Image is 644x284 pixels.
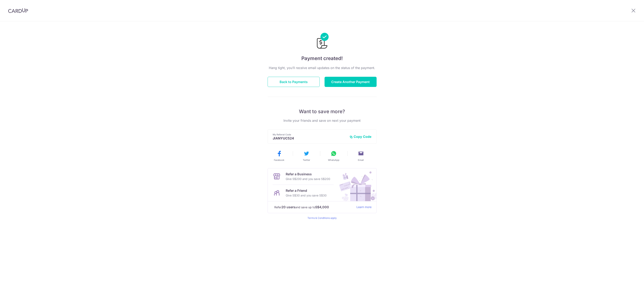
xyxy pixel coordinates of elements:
[315,205,329,209] strong: S$4,000
[268,108,377,115] p: Want to save more?
[356,205,372,210] a: Learn more
[286,193,327,198] p: Give S$30 and you save S$30
[281,205,295,209] strong: 20 users
[268,77,320,87] button: Back to Payments
[294,150,318,162] button: Twitter
[273,136,346,140] p: JIANYUC524
[358,158,364,162] span: Email
[322,150,346,162] button: WhatsApp
[286,177,330,181] p: Give S$200 and you save S$200
[267,150,291,162] button: Facebook
[274,205,353,210] p: Refer and save up to
[273,133,346,136] p: My Referral Code
[286,172,330,177] p: Refer a Business
[268,118,377,123] p: Invite your friends and save on next your payment
[303,158,310,162] span: Twitter
[335,168,376,201] img: Refer
[316,33,329,50] img: Payments
[8,8,28,13] img: CardUp
[268,65,377,70] p: Hang tight, you’ll receive email updates on the status of the payment.
[325,77,377,87] button: Create Another Payment
[268,55,377,62] h4: Payment created!
[350,135,372,139] button: Copy Code
[328,158,339,162] span: WhatsApp
[274,158,284,162] span: Facebook
[286,188,327,193] p: Refer a Friend
[307,216,337,219] a: Terms & Conditions apply
[349,150,373,162] button: Email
